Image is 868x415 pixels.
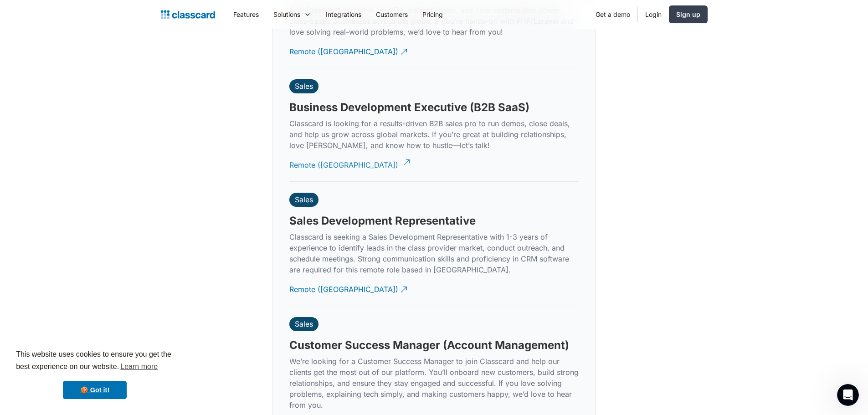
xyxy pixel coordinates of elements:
iframe: Intercom live chat [837,384,859,406]
p: We’re looking for a Customer Success Manager to join Classcard and help our clients get the most ... [289,356,579,410]
a: Get a demo [588,4,637,25]
a: Customers [369,4,415,25]
div: Remote ([GEOGRAPHIC_DATA]) [289,277,398,295]
h3: Customer Success Manager (Account Management) [289,338,569,352]
div: Sales [295,195,313,204]
div: Remote ([GEOGRAPHIC_DATA]) [289,153,398,170]
a: Login [638,4,669,25]
a: Remote ([GEOGRAPHIC_DATA]) [289,277,409,302]
a: Pricing [415,4,450,25]
div: Sign up [676,10,700,19]
p: Classcard is looking for a results-driven B2B sales pro to run demos, close deals, and help us gr... [289,118,579,151]
a: dismiss cookie message [63,381,127,399]
h3: Sales Development Representative [289,214,476,228]
a: Sign up [669,5,708,23]
div: Solutions [266,4,318,25]
a: Remote ([GEOGRAPHIC_DATA]) [289,39,409,64]
a: Remote ([GEOGRAPHIC_DATA]) [289,153,409,178]
h3: Business Development Executive (B2B SaaS) [289,101,529,114]
div: Sales [295,319,313,328]
a: learn more about cookies [119,360,159,374]
div: cookieconsent [7,340,182,408]
p: Classcard is seeking a Sales Development Representative with 1-3 years of experience to identify ... [289,231,579,275]
div: Solutions [273,10,300,19]
a: home [161,8,215,21]
div: Sales [295,82,313,91]
span: This website uses cookies to ensure you get the best experience on our website. [16,349,174,374]
a: Integrations [318,4,369,25]
div: Remote ([GEOGRAPHIC_DATA]) [289,39,398,57]
a: Features [226,4,266,25]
